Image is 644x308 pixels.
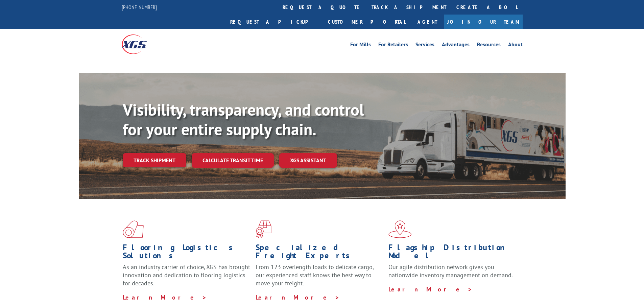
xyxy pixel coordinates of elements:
[256,293,340,301] a: Learn More >
[411,15,444,29] a: Agent
[444,15,523,29] a: Join Our Team
[477,42,501,49] a: Resources
[388,285,473,293] a: Learn More >
[323,15,411,29] a: Customer Portal
[123,220,144,238] img: xgs-icon-total-supply-chain-intelligence-red
[122,4,157,10] a: [PHONE_NUMBER]
[123,99,364,140] b: Visibility, transparency, and control for your entire supply chain.
[256,243,383,263] h1: Specialized Freight Experts
[279,153,337,168] a: XGS ASSISTANT
[442,42,470,49] a: Advantages
[123,263,250,287] span: As an industry carrier of choice, XGS has brought innovation and dedication to flooring logistics...
[350,42,371,49] a: For Mills
[123,243,251,263] h1: Flooring Logistics Solutions
[192,153,274,168] a: Calculate transit time
[378,42,408,49] a: For Retailers
[225,15,323,29] a: Request a pickup
[256,263,383,293] p: From 123 overlength loads to delicate cargo, our experienced staff knows the best way to move you...
[388,220,412,238] img: xgs-icon-flagship-distribution-model-red
[123,153,186,167] a: Track shipment
[388,243,516,263] h1: Flagship Distribution Model
[388,263,513,279] span: Our agile distribution network gives you nationwide inventory management on demand.
[508,42,523,49] a: About
[256,220,271,238] img: xgs-icon-focused-on-flooring-red
[123,293,207,301] a: Learn More >
[415,42,434,49] a: Services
